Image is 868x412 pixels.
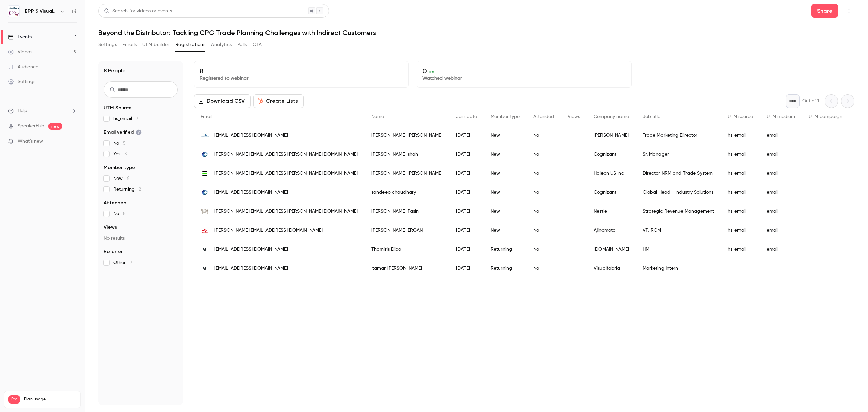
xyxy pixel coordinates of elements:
p: No results [104,235,178,242]
div: hs_email [721,240,760,259]
div: [PERSON_NAME] [587,126,636,145]
div: [DATE] [449,202,484,221]
button: UTM builder [142,39,170,50]
div: hs_email [721,164,760,183]
span: Join date [456,114,477,119]
button: Emails [122,39,137,50]
button: Polls [237,39,247,50]
span: Member type [104,164,135,171]
div: Search for videos or events [104,7,172,15]
div: - [561,240,587,259]
span: Help [18,107,27,114]
div: Nestle [587,202,636,221]
span: [EMAIL_ADDRESS][DOMAIN_NAME] [214,246,288,253]
div: sandeep chaudhary [364,183,449,202]
div: Returning [484,259,527,278]
div: Settings [8,78,35,85]
section: facet-groups [104,105,178,266]
div: [DATE] [449,259,484,278]
button: Create Lists [253,94,304,108]
img: EPP & Visualfabriq [8,6,19,17]
span: 0 % [429,70,435,74]
div: [DOMAIN_NAME] [587,240,636,259]
div: - [561,221,587,240]
span: Views [568,114,580,119]
div: [PERSON_NAME] Pasin [364,202,449,221]
button: Registrations [175,39,205,50]
li: help-dropdown-opener [8,107,77,114]
span: Member type [491,114,520,119]
div: hs_email [721,126,760,145]
img: easween.com [201,131,209,139]
div: email [760,202,802,221]
div: [DATE] [449,145,484,164]
p: 8 [200,67,403,75]
div: Visualfabriq [587,259,636,278]
p: Watched webinar [422,75,626,82]
h1: Beyond the Distributor: Tackling CPG Trade Planning Challenges with Indirect Customers [98,29,854,37]
span: Attended [104,200,126,206]
div: [DATE] [449,240,484,259]
div: hs_email [721,145,760,164]
span: Returning [113,186,141,193]
div: Thamiris Dibo [364,240,449,259]
div: No [527,183,561,202]
button: CTA [253,39,262,50]
span: Views [104,224,117,231]
div: email [760,126,802,145]
span: Email verified [104,129,142,136]
span: 7 [130,260,132,265]
div: Sr. Manager [636,145,721,164]
div: [PERSON_NAME] shah [364,145,449,164]
p: Registered to webinar [200,75,403,82]
div: - [561,145,587,164]
span: No [113,210,126,217]
span: Company name [594,114,629,119]
div: - [561,202,587,221]
img: cognizant.com [201,188,209,196]
img: cognizant.com [201,150,209,158]
h6: EPP & Visualfabriq [25,8,57,15]
div: No [527,240,561,259]
span: [PERSON_NAME][EMAIL_ADDRESS][PERSON_NAME][DOMAIN_NAME] [214,170,358,177]
div: New [484,183,527,202]
div: Cognizant [587,145,636,164]
div: New [484,164,527,183]
span: [EMAIL_ADDRESS][DOMAIN_NAME] [214,132,288,139]
div: [PERSON_NAME] ERGAN [364,221,449,240]
span: Pro [8,395,20,404]
div: Events [8,34,32,40]
span: new [48,123,62,130]
p: 0 [422,67,626,75]
div: Marketing Intern [636,259,721,278]
span: 5 [123,141,126,146]
div: No [527,221,561,240]
span: No [113,140,126,147]
div: Ajinomoto [587,221,636,240]
h1: 8 People [104,67,126,75]
span: UTM Source [104,105,132,111]
div: New [484,145,527,164]
span: Attended [533,114,554,119]
div: email [760,183,802,202]
span: [PERSON_NAME][EMAIL_ADDRESS][PERSON_NAME][DOMAIN_NAME] [214,151,358,158]
div: email [760,164,802,183]
span: Referrer [104,248,123,255]
div: No [527,126,561,145]
div: Haleon US Inc [587,164,636,183]
p: Out of 1 [802,98,819,105]
img: visualfabriq.com [201,245,209,254]
div: - [561,183,587,202]
div: [DATE] [449,221,484,240]
button: Share [811,4,838,18]
div: [PERSON_NAME] [PERSON_NAME] [364,126,449,145]
a: SpeakerHub [18,123,44,130]
span: [PERSON_NAME][EMAIL_ADDRESS][PERSON_NAME][DOMAIN_NAME] [214,208,358,215]
div: HM [636,240,721,259]
div: [PERSON_NAME] [PERSON_NAME] [364,164,449,183]
span: Name [371,114,384,119]
button: Analytics [211,39,232,50]
span: hs_email [113,115,138,122]
span: [EMAIL_ADDRESS][DOMAIN_NAME] [214,265,288,272]
span: New [113,175,130,182]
